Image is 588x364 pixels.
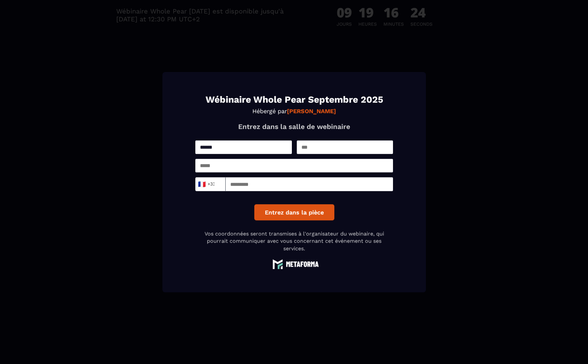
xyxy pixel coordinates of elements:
h1: Wébinaire Whole Pear Septembre 2025 [195,95,393,104]
img: logo [269,259,319,269]
span: +33 [199,180,213,189]
p: Hébergé par [195,108,393,114]
p: Vos coordonnées seront transmises à l'organisateur du webinaire, qui pourrait communiquer avec vo... [195,230,393,252]
strong: [PERSON_NAME] [287,108,336,114]
input: Search for option [215,179,220,189]
div: Search for option [195,177,226,191]
button: Entrez dans la pièce [254,204,334,220]
p: Entrez dans la salle de webinaire [195,122,393,131]
span: 🇫🇷 [197,180,206,189]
